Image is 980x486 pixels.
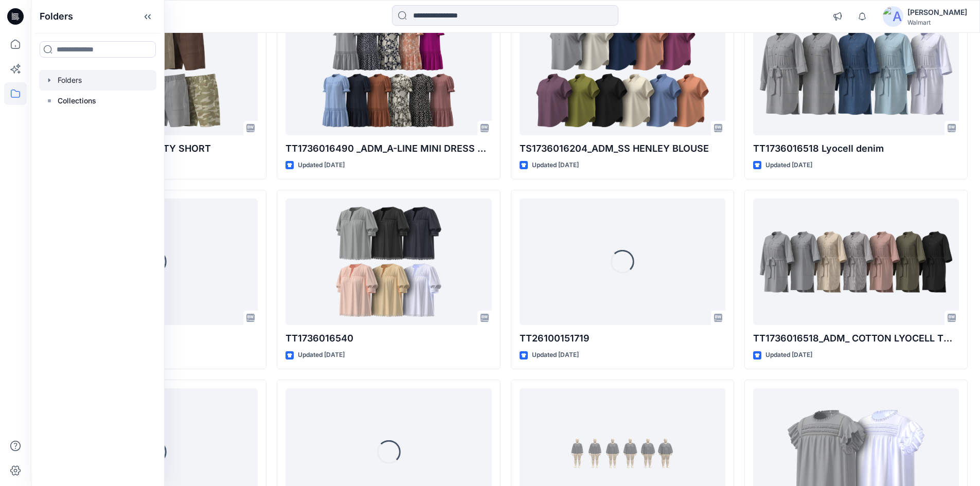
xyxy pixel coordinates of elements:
p: TT1736016490 _ADM_A-LINE MINI DRESS DOUBLE CLOTH [286,141,491,156]
div: Walmart [907,19,967,26]
img: avatar [883,6,903,27]
p: TT1736016540 [286,331,491,346]
p: Updated [DATE] [532,160,579,171]
p: Updated [DATE] [532,350,579,361]
p: Updated [DATE] [298,160,345,171]
p: TT26100151719 [520,331,725,346]
a: TT1736016518_ADM_ COTTON LYOCELL TWILMINIUTILITYSHIRTDRESS [753,199,959,326]
a: TT1736016540 [286,199,491,326]
p: Collections [58,95,96,107]
a: TT1736016518 Lyocell denim [753,9,959,136]
a: TS1736016204_ADM_SS HENLEY BLOUSE [520,9,725,136]
div: [PERSON_NAME] [907,6,967,19]
p: Updated [DATE] [298,350,345,361]
a: TT1736016490 _ADM_A-LINE MINI DRESS DOUBLE CLOTH [286,9,491,136]
p: TT1736016518 Lyocell denim [753,141,959,156]
p: TT1736016518_ADM_ COTTON LYOCELL TWILMINIUTILITYSHIRTDRESS [753,331,959,346]
p: Updated [DATE] [765,350,812,361]
p: Updated [DATE] [765,160,812,171]
p: TS1736016204_ADM_SS HENLEY BLOUSE [520,141,725,156]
